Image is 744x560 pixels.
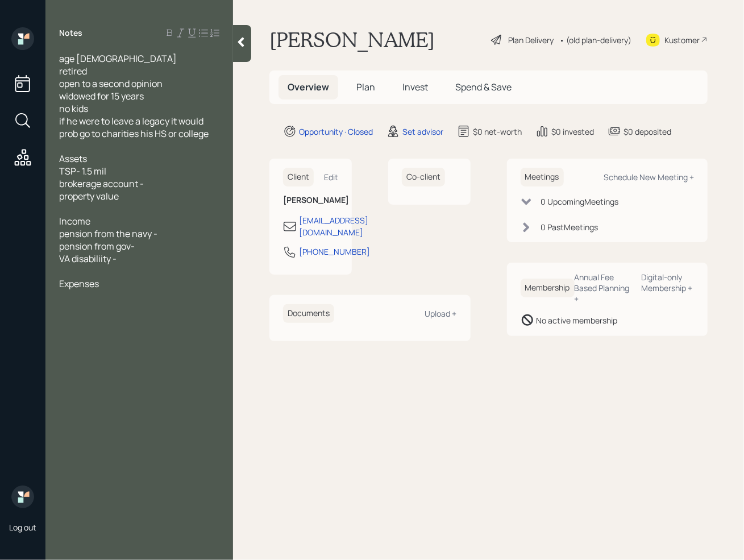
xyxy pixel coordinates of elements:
div: Opportunity · Closed [299,126,373,138]
div: Log out [9,522,36,533]
span: if he were to leave a legacy it would prob go to charities his HS or college [59,115,209,140]
div: $0 net-worth [473,126,522,138]
span: property value [59,190,119,202]
span: Plan [356,81,375,93]
div: Schedule New Meeting + [604,172,694,182]
div: Upload + [425,308,457,319]
span: TSP- 1.5 mil [59,165,106,177]
h6: [PERSON_NAME] [283,196,338,205]
div: Annual Fee Based Planning + [575,272,633,304]
span: Spend & Save [455,81,512,93]
div: Digital-only Membership + [641,272,694,293]
h6: Client [283,168,314,186]
h6: Documents [283,304,334,323]
div: [PHONE_NUMBER] [299,246,370,258]
span: VA disabiliity - [59,252,117,265]
span: brokerage account - [59,177,144,190]
span: pension from gov- [59,240,135,252]
span: Invest [402,81,428,93]
div: • (old plan-delivery) [559,34,631,46]
span: Income [59,215,90,227]
h6: Meetings [521,168,564,186]
div: $0 invested [551,126,594,138]
label: Notes [59,27,82,39]
img: retirable_logo.png [11,486,34,508]
div: 0 Past Meeting s [541,221,598,233]
div: 0 Upcoming Meeting s [541,196,619,208]
span: age [DEMOGRAPHIC_DATA] [59,52,177,65]
span: Overview [288,81,329,93]
h1: [PERSON_NAME] [269,27,435,52]
span: open to a second opinion [59,77,163,90]
span: Expenses [59,277,99,290]
div: Edit [324,172,338,182]
div: Plan Delivery [508,34,554,46]
div: $0 deposited [624,126,671,138]
h6: Co-client [402,168,445,186]
h6: Membership [521,279,575,297]
span: pension from the navy - [59,227,157,240]
div: [EMAIL_ADDRESS][DOMAIN_NAME] [299,214,368,238]
div: Kustomer [664,34,700,46]
span: retired [59,65,87,77]
div: No active membership [537,314,618,326]
span: Assets [59,152,87,165]
span: widowed for 15 years [59,90,144,102]
span: no kids [59,102,88,115]
div: Set advisor [402,126,443,138]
